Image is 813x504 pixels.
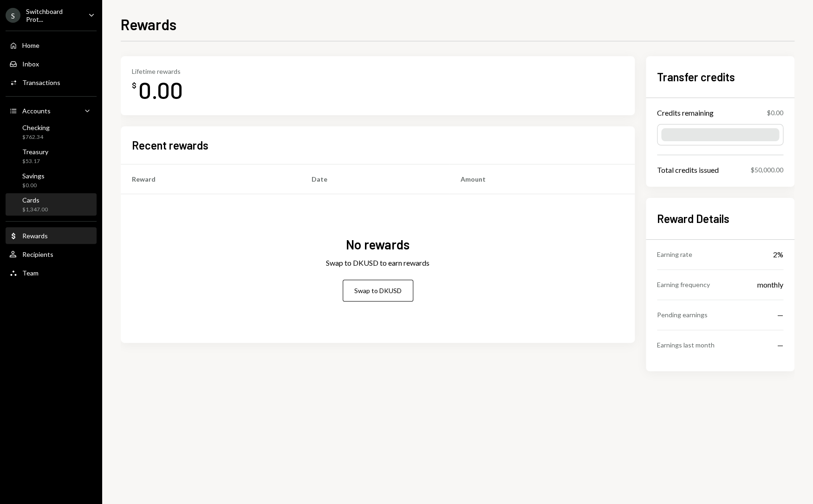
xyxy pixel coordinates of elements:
[121,164,300,194] th: Reward
[6,246,97,262] a: Recipients
[22,196,48,204] div: Cards
[657,164,719,176] div: Total credits issued
[6,169,97,191] a: Savings$0.00
[767,108,783,118] div: $0.00
[6,74,97,91] a: Transactions
[6,227,97,244] a: Rewards
[22,148,48,156] div: Treasury
[6,264,97,281] a: Team
[22,250,53,258] div: Recipients
[22,41,39,49] div: Home
[6,193,97,216] a: Cards$1,347.00
[22,124,50,131] div: Checking
[138,75,183,105] div: 0.00
[343,280,413,301] button: Swap to DKUSD
[6,8,20,23] div: S
[657,340,715,350] div: Earnings last month
[22,79,60,86] div: Transactions
[6,102,97,119] a: Accounts
[22,182,45,190] div: $0.00
[26,7,81,23] div: Switchboard Prot...
[121,15,176,33] h1: Rewards
[346,236,410,254] div: No rewards
[757,279,783,290] div: monthly
[6,145,97,167] a: Treasury$53.17
[773,249,783,260] div: 2%
[22,269,39,277] div: Team
[132,67,183,75] div: Lifetime rewards
[777,340,783,351] div: —
[657,249,692,259] div: Earning rate
[22,157,48,165] div: $53.17
[22,133,50,141] div: $762.34
[22,206,48,214] div: $1,347.00
[22,172,45,180] div: Savings
[751,165,783,175] div: $50,000.00
[326,257,429,268] div: Swap to DKUSD to earn rewards
[657,280,710,289] div: Earning frequency
[777,309,783,321] div: —
[6,55,97,72] a: Inbox
[22,232,48,240] div: Rewards
[6,121,97,143] a: Checking$762.34
[657,310,708,320] div: Pending earnings
[657,69,783,85] h2: Transfer credits
[449,164,635,194] th: Amount
[300,164,449,194] th: Date
[22,107,51,115] div: Accounts
[657,107,714,118] div: Credits remaining
[6,37,97,53] a: Home
[132,81,137,90] div: $
[657,211,783,226] h2: Reward Details
[22,60,39,68] div: Inbox
[132,137,208,153] h2: Recent rewards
